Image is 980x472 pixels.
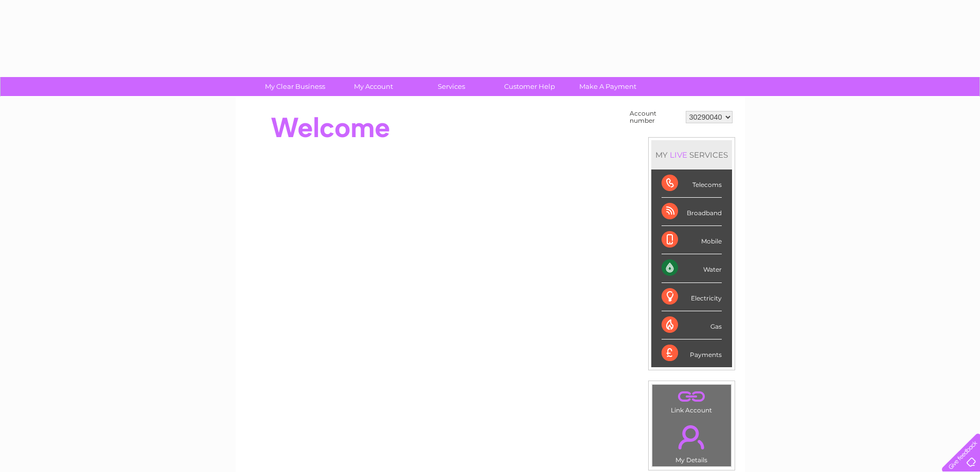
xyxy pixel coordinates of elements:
[253,77,337,96] a: My Clear Business
[655,387,728,405] a: .
[409,77,494,96] a: Services
[652,417,732,467] td: My Details
[651,140,732,169] div: MY SERVICES
[662,283,722,311] div: Electricity
[655,419,728,455] a: .
[662,339,722,367] div: Payments
[331,77,416,96] a: My Account
[662,254,722,282] div: Water
[487,77,572,96] a: Customer Help
[668,150,689,160] div: LIVE
[565,77,650,96] a: Make A Payment
[652,384,732,417] td: Link Account
[662,169,722,198] div: Telecoms
[662,198,722,226] div: Broadband
[627,107,683,127] td: Account number
[662,311,722,339] div: Gas
[662,226,722,254] div: Mobile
